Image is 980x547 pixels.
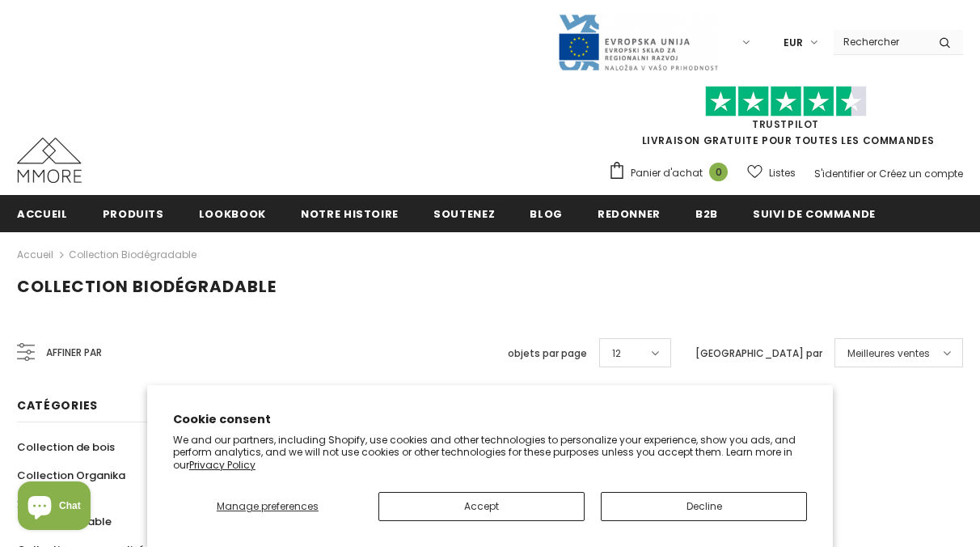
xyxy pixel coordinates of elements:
a: S'identifier [814,167,864,180]
a: Redonner [598,195,661,231]
a: Collection biodégradable [69,248,196,261]
inbox-online-store-chat: Shopify online store chat [13,481,95,534]
a: TrustPilot [752,117,819,131]
span: Collection biodégradable [17,275,277,298]
span: Listes [769,165,796,181]
a: Créez un compte [879,167,963,180]
a: Privacy Policy [189,458,256,472]
a: Accueil [17,195,68,231]
a: Produits [103,195,164,231]
a: Suivi de commande [753,195,876,231]
span: Lookbook [199,206,266,222]
button: Decline [601,492,807,521]
span: Produits [103,206,164,222]
a: B2B [695,195,718,231]
span: Blog [530,206,563,222]
a: Listes [747,159,796,187]
span: EUR [784,35,803,51]
span: Meilleures ventes [847,346,930,362]
button: Manage preferences [173,492,362,521]
a: Blog [530,195,563,231]
span: soutenez [433,206,495,222]
span: Redonner [598,206,661,222]
span: Notre histoire [301,206,399,222]
span: Collection de bois [17,439,115,455]
input: Search Site [834,30,927,53]
span: Affiner par [46,344,102,362]
a: Javni Razpis [557,35,719,49]
img: Javni Razpis [557,13,719,72]
a: Panier d'achat 0 [608,161,736,185]
a: Notre histoire [301,195,399,231]
img: Cas MMORE [17,138,82,183]
a: Accueil [17,245,53,265]
span: 12 [612,346,621,362]
span: 0 [709,163,728,181]
label: objets par page [508,346,587,362]
span: Accueil [17,206,68,222]
img: Faites confiance aux étoiles pilotes [705,86,867,117]
span: Suivi de commande [753,206,876,222]
p: We and our partners, including Shopify, use cookies and other technologies to personalize your ex... [173,434,807,472]
span: B2B [695,206,718,222]
span: or [867,167,877,180]
span: LIVRAISON GRATUITE POUR TOUTES LES COMMANDES [608,93,963,147]
button: Accept [378,492,585,521]
span: Panier d'achat [631,165,703,181]
span: Catégories [17,397,98,413]
a: soutenez [433,195,495,231]
a: Collection de bois [17,433,115,461]
a: Lookbook [199,195,266,231]
span: Manage preferences [217,499,319,513]
a: Collection Organika [17,461,125,490]
span: Collection Organika [17,468,125,483]
label: [GEOGRAPHIC_DATA] par [695,346,822,362]
h2: Cookie consent [173,411,807,428]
